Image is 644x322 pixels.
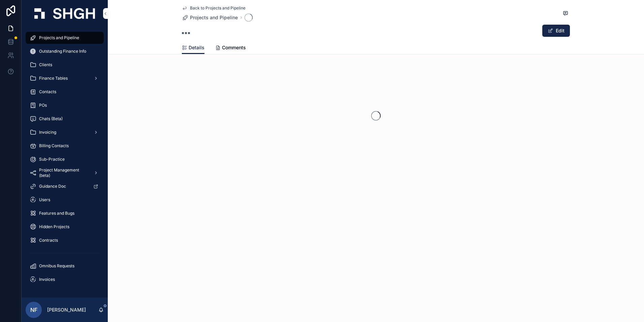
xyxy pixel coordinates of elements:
[39,49,86,54] span: Outstanding Finance Info
[189,44,204,51] span: Details
[26,167,104,179] a: Project Management (beta)
[39,157,65,162] span: Sub-Practice
[26,260,104,272] a: Omnibus Requests
[26,194,104,206] a: Users
[39,103,47,108] span: POs
[47,306,86,313] p: [PERSON_NAME]
[39,143,69,149] span: Billing Contacts
[39,116,63,122] span: Chats (Beta)
[26,32,104,44] a: Projects and Pipeline
[39,167,88,178] span: Project Management (beta)
[215,42,246,55] a: Comments
[39,263,74,269] span: Omnibus Requests
[39,184,66,189] span: Guidance Doc
[26,180,104,192] a: Guidance Doc
[26,153,104,165] a: Sub-Practice
[39,130,56,135] span: Invoicing
[39,238,58,243] span: Contracts
[39,197,50,203] span: Users
[26,273,104,286] a: Invoices
[22,27,108,294] div: scrollable content
[39,277,55,282] span: Invoices
[26,86,104,98] a: Contacts
[182,42,204,54] a: Details
[26,99,104,111] a: POs
[39,62,52,68] span: Clients
[26,72,104,84] a: Finance Tables
[182,14,238,21] a: Projects and Pipeline
[39,224,69,230] span: Hidden Projects
[39,76,68,81] span: Finance Tables
[26,126,104,138] a: Invoicing
[26,221,104,233] a: Hidden Projects
[39,35,79,41] span: Projects and Pipeline
[39,211,74,216] span: Features and Bugs
[222,44,246,51] span: Comments
[182,5,246,11] a: Back to Projects and Pipeline
[30,306,37,314] span: NF
[542,25,570,37] button: Edit
[26,45,104,57] a: Outstanding Finance Info
[26,59,104,71] a: Clients
[26,234,104,246] a: Contracts
[26,207,104,219] a: Features and Bugs
[26,113,104,125] a: Chats (Beta)
[190,14,238,21] span: Projects and Pipeline
[34,8,95,19] img: App logo
[39,89,56,95] span: Contacts
[190,5,246,11] span: Back to Projects and Pipeline
[26,140,104,152] a: Billing Contacts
